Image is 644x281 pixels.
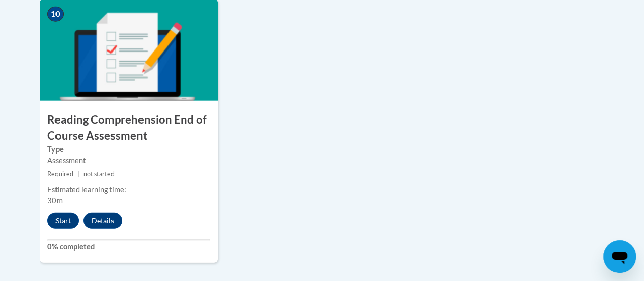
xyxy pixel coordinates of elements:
div: Estimated learning time: [47,184,210,195]
span: Required [47,170,73,178]
label: Type [47,144,210,155]
button: Details [83,213,122,229]
span: | [77,170,79,178]
span: 30m [47,196,63,205]
iframe: Button to launch messaging window [603,240,636,273]
span: not started [83,170,115,178]
button: Start [47,213,79,229]
div: Assessment [47,155,210,166]
span: 10 [47,7,64,22]
label: 0% completed [47,241,210,252]
h3: Reading Comprehension End of Course Assessment [40,112,218,144]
